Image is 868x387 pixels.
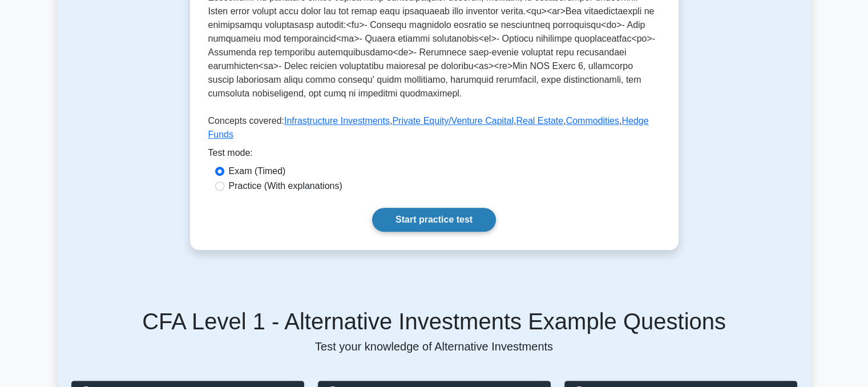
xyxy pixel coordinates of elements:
[229,179,342,193] label: Practice (With explanations)
[208,116,649,139] a: Hedge Funds
[71,340,797,353] p: Test your knowledge of Alternative Investments
[208,146,660,164] div: Test mode:
[372,208,496,232] a: Start practice test
[71,308,797,335] h5: CFA Level 1 - Alternative Investments Example Questions
[566,116,619,126] a: Commodities
[229,164,286,178] label: Exam (Timed)
[284,116,390,126] a: Infrastructure Investments
[208,114,660,146] p: Concepts covered: , , , ,
[392,116,514,126] a: Private Equity/Venture Capital
[516,116,563,126] a: Real Estate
